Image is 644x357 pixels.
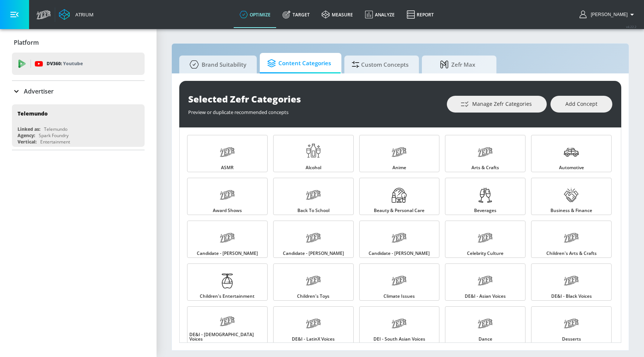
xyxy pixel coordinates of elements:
[471,165,499,170] span: Arts & Crafts
[44,126,67,132] div: Telemundo
[187,135,268,172] a: ASMR
[445,178,525,215] a: Beverages
[273,263,354,301] a: Children's Toys
[273,178,354,215] a: Back to School
[562,337,581,341] span: Desserts
[12,53,145,75] div: DV360: Youtube
[359,221,440,258] a: Candidate - [PERSON_NAME]
[531,263,612,301] a: DE&I - Black Voices
[267,54,331,72] span: Content Categories
[189,332,265,341] span: DE&I - [DEMOGRAPHIC_DATA] Voices
[316,1,359,28] a: measure
[18,126,40,132] div: Linked as:
[359,306,440,344] a: DEI - South Asian Voices
[588,12,628,17] span: login as: justin.nim@zefr.com
[187,306,268,344] a: DE&I - [DEMOGRAPHIC_DATA] Voices
[12,104,145,147] div: TelemundoLinked as:TelemundoAgency:Spark FoundryVertical:Entertainment
[277,1,316,28] a: Target
[292,337,335,341] span: DE&I - LatinX Voices
[18,132,35,139] div: Agency:
[559,165,584,170] span: Automotive
[373,337,425,341] span: DEI - South Asian Voices
[47,60,83,68] p: DV360:
[273,135,354,172] a: Alcohol
[531,221,612,258] a: Children's Arts & Crafts
[12,81,145,102] div: Advertiser
[187,56,246,73] span: Brand Suitability
[465,294,506,298] span: DE&I - Asian Voices
[467,251,503,256] span: Celebrity Culture
[429,56,486,73] span: Zefr Max
[273,221,354,258] a: Candidate - [PERSON_NAME]
[565,99,597,109] span: Add Concept
[369,251,430,256] span: Candidate - [PERSON_NAME]
[445,263,525,301] a: DE&I - Asian Voices
[14,38,39,47] p: Platform
[580,10,637,19] button: [PERSON_NAME]
[18,139,37,145] div: Vertical:
[445,221,525,258] a: Celebrity Culture
[297,294,329,298] span: Children's Toys
[626,25,637,29] span: v 4.22.2
[352,56,408,73] span: Custom Concepts
[12,32,145,53] div: Platform
[531,178,612,215] a: Business & Finance
[187,178,268,215] a: Award Shows
[374,208,424,213] span: Beauty & Personal Care
[392,165,406,170] span: Anime
[40,139,70,145] div: Entertainment
[72,11,94,18] div: Atrium
[197,251,258,256] span: Candidate - [PERSON_NAME]
[18,110,48,117] div: Telemundo
[213,208,242,213] span: Award Shows
[445,306,525,344] a: Dance
[24,87,54,95] p: Advertiser
[221,165,234,170] span: ASMR
[306,165,321,170] span: Alcohol
[359,1,401,28] a: Analyze
[359,178,440,215] a: Beauty & Personal Care
[63,60,83,67] p: Youtube
[546,251,597,256] span: Children's Arts & Crafts
[359,263,440,301] a: Climate Issues
[359,135,440,172] a: Anime
[479,337,492,341] span: Dance
[531,306,612,344] a: Desserts
[550,208,592,213] span: Business & Finance
[187,221,268,258] a: Candidate - [PERSON_NAME]
[283,251,344,256] span: Candidate - [PERSON_NAME]
[200,294,255,298] span: Children's Entertainment
[273,306,354,344] a: DE&I - LatinX Voices
[39,132,69,139] div: Spark Foundry
[462,99,532,109] span: Manage Zefr Categories
[234,1,277,28] a: optimize
[445,135,525,172] a: Arts & Crafts
[551,294,592,298] span: DE&I - Black Voices
[188,105,439,116] div: Preview or duplicate recommended concepts
[188,93,439,105] div: Selected Zefr Categories
[401,1,440,28] a: Report
[550,96,612,113] button: Add Concept
[383,294,415,298] span: Climate Issues
[531,135,612,172] a: Automotive
[187,263,268,301] a: Children's Entertainment
[447,96,547,113] button: Manage Zefr Categories
[474,208,496,213] span: Beverages
[59,9,94,20] a: Atrium
[297,208,329,213] span: Back to School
